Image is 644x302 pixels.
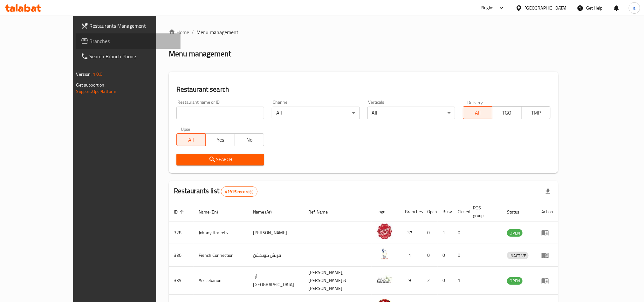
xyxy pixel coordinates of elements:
span: Menu management [196,28,239,36]
th: Logo [372,202,400,221]
td: 0 [438,267,453,295]
button: TGO [492,106,522,119]
span: OPEN [507,229,523,237]
label: Upsell [181,127,193,131]
th: Busy [438,202,453,221]
span: Name (Ar) [253,208,280,216]
div: INACTIVE [507,252,529,259]
div: Plugins [481,4,495,12]
button: No [235,133,264,146]
span: Ref. Name [308,208,336,216]
td: 0 [438,244,453,267]
input: Search for restaurant name or ID.. [176,107,264,119]
span: TMP [524,108,548,117]
span: a [633,4,635,11]
div: Menu [541,251,553,259]
span: INACTIVE [507,252,529,259]
span: Yes [208,135,232,144]
a: Support.OpsPlatform [76,87,117,95]
td: Johnny Rockets [194,221,248,244]
td: 0 [453,221,468,244]
td: 0 [453,244,468,267]
span: Branches [90,37,175,45]
span: TGO [495,108,519,117]
span: 1.0.0 [93,70,103,78]
button: All [176,133,206,146]
span: No [237,135,262,144]
div: All [272,107,360,119]
a: Restaurants Management [76,18,181,33]
button: Search [176,154,264,165]
span: Restaurants Management [90,22,175,30]
td: أرز [GEOGRAPHIC_DATA] [248,267,303,295]
div: Total records count [221,186,257,197]
td: 2 [422,267,438,295]
td: 339 [169,267,194,295]
th: Branches [400,202,422,221]
label: Delivery [467,100,483,104]
nav: breadcrumb [169,28,558,36]
span: OPEN [507,277,523,284]
div: Menu [541,229,553,236]
td: [PERSON_NAME],[PERSON_NAME] & [PERSON_NAME] [303,267,372,295]
td: 1 [400,244,422,267]
button: All [463,106,492,119]
span: Version: [76,70,92,78]
span: 41915 record(s) [221,189,257,195]
span: Search Branch Phone [90,53,175,60]
span: POS group [473,204,495,219]
h2: Restaurants list [174,186,258,197]
td: 37 [400,221,422,244]
td: French Connection [194,244,248,267]
img: Johnny Rockets [377,223,393,239]
td: 330 [169,244,194,267]
div: Export file [540,184,556,199]
button: Yes [205,133,235,146]
td: 1 [453,267,468,295]
li: / [192,28,194,36]
td: 328 [169,221,194,244]
th: Action [536,202,558,221]
button: TMP [521,106,551,119]
a: Branches [76,33,181,49]
img: French Connection [377,246,393,262]
th: Closed [453,202,468,221]
td: 0 [422,244,438,267]
div: Menu [541,277,553,284]
td: [PERSON_NAME] [248,221,303,244]
div: All [367,107,455,119]
img: Arz Lebanon [377,271,393,287]
div: [GEOGRAPHIC_DATA] [525,4,567,11]
span: Status [507,208,528,216]
h2: Restaurant search [176,85,551,94]
span: All [466,108,490,117]
th: Open [422,202,438,221]
h2: Menu management [169,49,231,59]
td: فرنش كونكشن [248,244,303,267]
span: Get support on: [76,81,106,89]
a: Search Branch Phone [76,49,181,64]
span: All [179,135,203,144]
td: 0 [422,221,438,244]
span: Search [182,156,259,164]
td: 1 [438,221,453,244]
td: Arz Lebanon [194,267,248,295]
td: 9 [400,267,422,295]
span: ID [174,208,186,216]
span: Name (En) [199,208,227,216]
